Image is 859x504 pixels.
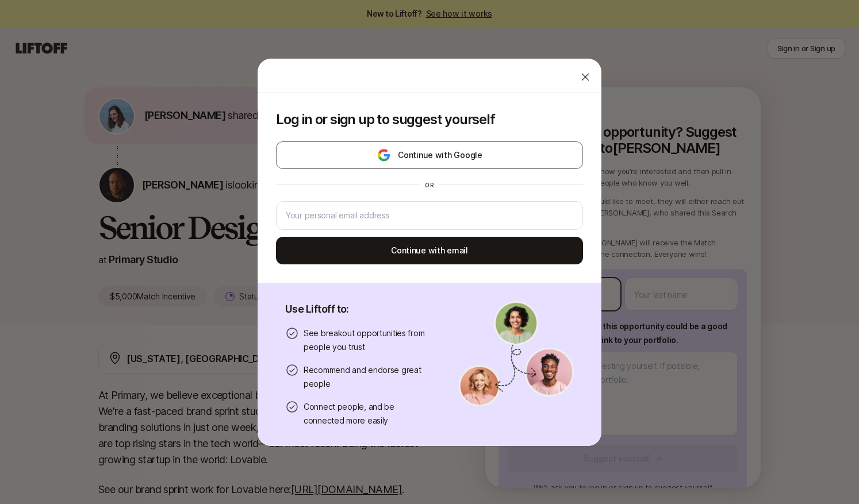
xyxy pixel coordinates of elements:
[276,237,583,264] button: Continue with email
[276,111,583,128] p: Log in or sign up to suggest yourself
[459,301,574,407] img: signup-banner
[285,301,431,317] p: Use Liftoff to:
[304,326,431,354] p: See breakout opportunities from people you trust
[304,363,431,391] p: Recommend and endorse great people
[377,148,391,162] img: google-logo
[420,180,439,190] div: or
[304,400,431,428] p: Connect people, and be connected more easily
[276,141,583,169] button: Continue with Google
[286,209,573,222] input: Your personal email address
